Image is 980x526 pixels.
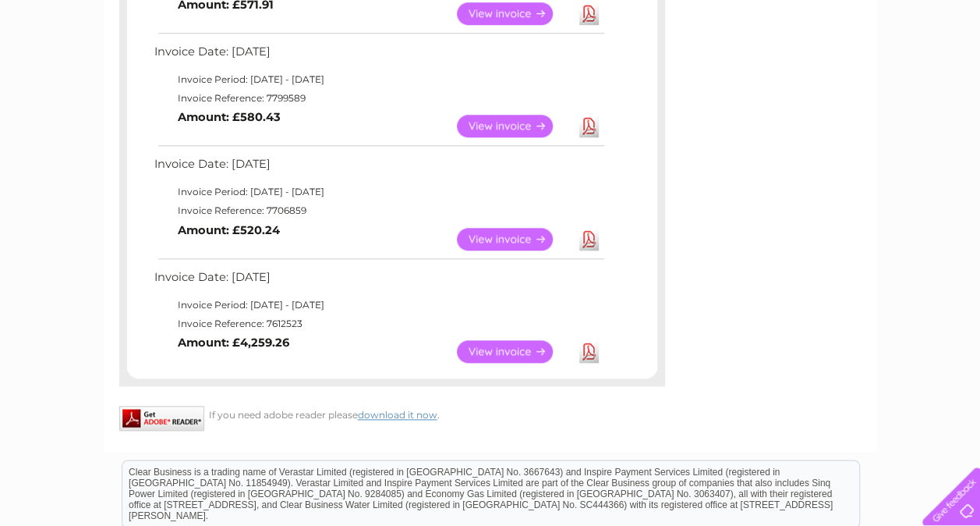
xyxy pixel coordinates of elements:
td: Invoice Reference: 7799589 [150,89,607,108]
a: Contact [876,66,915,78]
a: Log out [929,66,965,78]
a: download it now [358,409,437,421]
div: If you need adobe reader please . [119,406,665,421]
td: Invoice Period: [DATE] - [DATE] [150,296,607,315]
a: View [457,2,571,25]
td: Invoice Date: [DATE] [150,41,607,70]
a: 0333 014 3131 [686,8,794,27]
a: Download [579,2,599,25]
a: View [457,228,571,251]
a: Download [579,115,599,137]
td: Invoice Reference: 7706859 [150,201,607,220]
td: Invoice Period: [DATE] - [DATE] [150,70,607,89]
b: Amount: £580.43 [178,110,281,124]
a: Download [579,340,599,363]
a: Blog [844,66,867,78]
a: Telecoms [788,66,835,78]
td: Invoice Date: [DATE] [150,267,607,296]
div: Clear Business is a trading name of Verastar Limited (registered in [GEOGRAPHIC_DATA] No. 3667643... [122,9,859,76]
a: View [457,115,571,137]
a: Energy [745,66,779,78]
a: Water [706,66,735,78]
a: Download [579,228,599,251]
b: Amount: £4,259.26 [178,336,289,350]
b: Amount: £520.24 [178,223,280,237]
td: Invoice Period: [DATE] - [DATE] [150,183,607,201]
td: Invoice Date: [DATE] [150,154,607,183]
img: logo.png [34,41,114,88]
td: Invoice Reference: 7612523 [150,315,607,333]
a: View [457,340,571,363]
